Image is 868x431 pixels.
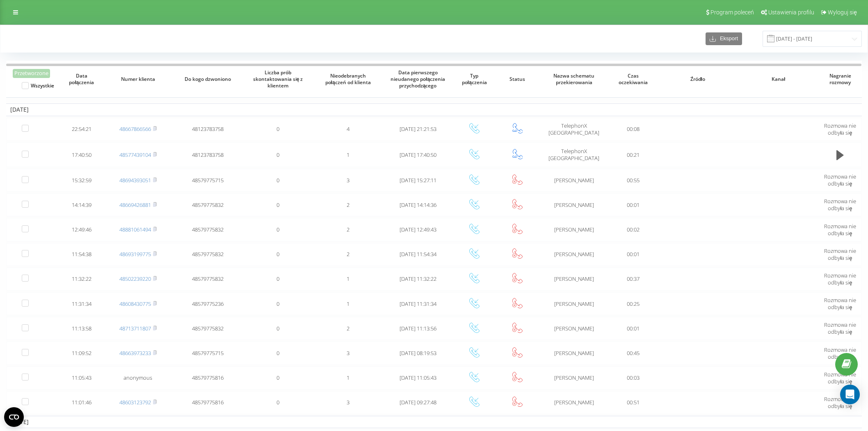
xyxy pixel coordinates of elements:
[276,349,279,357] span: 0
[539,142,609,167] td: TelephonX [GEOGRAPHIC_DATA]
[824,371,856,385] span: Rozmowa nie odbyła się
[119,349,151,357] a: 48663973233
[400,151,436,158] span: [DATE] 17:40:50
[539,243,609,266] td: [PERSON_NAME]
[60,342,103,365] td: 11:09:52
[60,243,103,266] td: 11:54:38
[400,374,436,381] span: [DATE] 11:05:43
[276,275,279,282] span: 0
[400,399,436,406] span: [DATE] 09:27:48
[459,73,490,85] span: Typ połączenia
[824,122,856,136] span: Rozmowa nie odbyła się
[192,300,224,307] span: 48579775236
[119,250,151,258] a: 48693199775
[320,73,375,85] span: Nieodebranych połączeń od klienta
[119,201,151,209] a: 48669426881
[539,367,609,390] td: [PERSON_NAME]
[609,243,657,266] td: 00:01
[119,125,151,133] a: 48667866566
[60,169,103,192] td: 15:32:59
[60,317,103,340] td: 11:13:58
[609,342,657,365] td: 00:45
[716,36,738,42] span: Eksport
[665,76,730,83] span: Źródło
[276,226,279,233] span: 0
[66,73,97,85] span: Data połączenia
[400,300,436,307] span: [DATE] 11:31:34
[347,374,349,381] span: 1
[192,250,224,258] span: 48579775832
[400,325,436,332] span: [DATE] 11:13:56
[609,391,657,414] td: 00:51
[400,275,436,282] span: [DATE] 11:32:22
[824,346,856,360] span: Rozmowa nie odbyła się
[60,367,103,390] td: 11:05:43
[824,395,856,410] span: Rozmowa nie odbyła się
[192,151,224,158] span: 48123783758
[276,125,279,133] span: 0
[609,193,657,216] td: 00:01
[546,73,601,85] span: Nazwa schematu przekierowania
[824,197,856,212] span: Rozmowa nie odbyła się
[192,201,224,209] span: 48579775832
[60,218,103,241] td: 12:49:46
[400,250,436,258] span: [DATE] 11:54:34
[276,300,279,307] span: 0
[824,321,856,335] span: Rozmowa nie odbyła się
[6,416,862,428] td: [DATE]
[119,177,151,184] a: 48694393051
[119,300,151,307] a: 48608430775
[706,32,742,45] button: Eksport
[347,201,349,209] span: 2
[347,177,349,184] span: 3
[539,169,609,192] td: [PERSON_NAME]
[609,118,657,141] td: 00:08
[119,275,151,282] a: 48502239220
[4,407,24,427] button: Open CMP widget
[840,385,860,404] div: Open Intercom Messenger
[746,76,811,83] span: Kanał
[60,118,103,141] td: 22:54:21
[192,226,224,233] span: 48579775832
[710,9,754,16] span: Program poleceń
[400,201,436,209] span: [DATE] 14:14:36
[110,76,166,83] span: Numer klienta
[180,76,235,83] span: Do kogo dzwoniono
[347,275,349,282] span: 1
[6,103,862,116] td: [DATE]
[347,325,349,332] span: 2
[824,247,856,261] span: Rozmowa nie odbyła się
[539,268,609,291] td: [PERSON_NAME]
[347,125,349,133] span: 4
[347,399,349,406] span: 3
[825,73,856,85] span: Nagranie rozmowy
[824,173,856,187] span: Rozmowa nie odbyła się
[192,177,224,184] span: 48579775715
[347,300,349,307] span: 1
[609,317,657,340] td: 00:01
[192,349,224,357] span: 48579775715
[22,82,54,89] label: Wszystkie
[276,151,279,158] span: 0
[539,391,609,414] td: [PERSON_NAME]
[192,374,224,381] span: 48579775816
[119,226,151,233] a: 48881061494
[60,292,103,315] td: 11:31:34
[502,76,533,83] span: Status
[539,218,609,241] td: [PERSON_NAME]
[192,399,224,406] span: 48579775816
[347,250,349,258] span: 2
[119,399,151,406] a: 48603123792
[60,193,103,216] td: 14:14:39
[192,125,224,133] span: 48123783758
[539,292,609,315] td: [PERSON_NAME]
[539,118,609,141] td: TelephonX [GEOGRAPHIC_DATA]
[609,292,657,315] td: 00:25
[276,250,279,258] span: 0
[103,367,173,390] td: anonymous
[276,374,279,381] span: 0
[400,125,436,133] span: [DATE] 21:21:53
[400,349,436,357] span: [DATE] 08:19:53
[119,151,151,158] a: 48577439104
[828,9,857,16] span: Wyloguj się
